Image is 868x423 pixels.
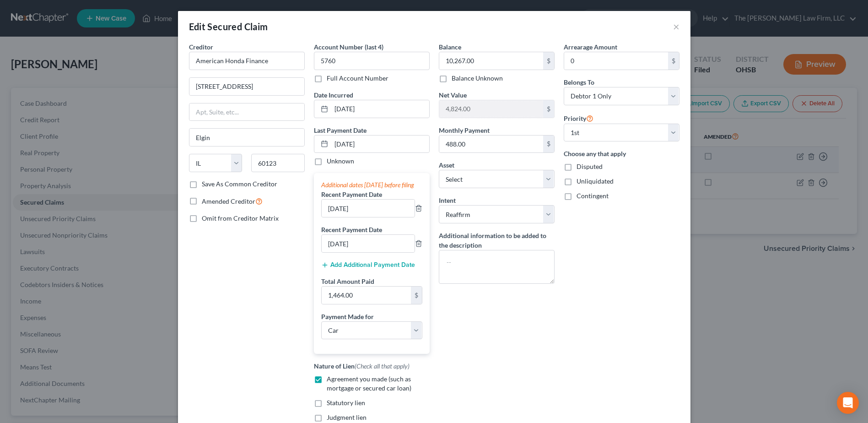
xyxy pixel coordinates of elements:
div: $ [411,287,422,304]
input: 0.00 [439,100,543,118]
label: Intent [439,195,456,205]
label: Recent Payment Date [321,225,382,234]
input: 0.00 [439,52,543,70]
span: Belongs To [564,78,594,86]
input: -- [322,200,415,217]
label: Last Payment Date [314,125,367,135]
label: Net Value [439,90,467,100]
label: Unknown [327,157,354,166]
label: Balance Unknown [452,74,503,83]
div: $ [543,100,554,118]
label: Priority [564,113,593,124]
div: Open Intercom Messenger [837,392,859,414]
input: Enter zip... [251,154,305,172]
span: Asset [439,161,454,169]
label: Account Number (last 4) [314,42,383,52]
label: Monthly Payment [439,125,490,135]
input: 0.00 [322,287,411,304]
span: Amended Creditor [202,197,255,205]
label: Nature of Lien [314,361,410,371]
input: Enter address... [189,78,304,95]
div: $ [543,136,554,153]
input: 0.00 [564,52,668,70]
label: Date Incurred [314,90,353,100]
input: Enter city... [189,129,304,146]
span: Disputed [577,163,603,170]
div: Additional dates [DATE] before filing [321,180,422,190]
input: XXXX [314,52,430,70]
span: Omit from Creditor Matrix [202,214,279,222]
span: Contingent [577,192,609,200]
input: 0.00 [439,136,543,153]
span: Judgment lien [327,413,367,421]
label: Full Account Number [327,74,388,83]
button: Add Additional Payment Date [321,261,415,269]
input: Apt, Suite, etc... [189,103,304,121]
button: × [673,21,679,32]
label: Recent Payment Date [321,190,382,199]
span: Creditor [189,43,213,51]
input: Search creditor by name... [189,52,305,70]
div: Edit Secured Claim [189,20,268,33]
label: Total Amount Paid [321,277,374,286]
label: Arrearage Amount [564,42,617,52]
span: Agreement you made (such as mortgage or secured car loan) [327,375,411,392]
span: (Check all that apply) [355,362,410,370]
input: MM/DD/YYYY [331,136,429,153]
label: Payment Made for [321,312,374,321]
span: Statutory lien [327,399,365,407]
div: $ [543,52,554,70]
label: Additional information to be added to the description [439,231,555,250]
label: Save As Common Creditor [202,179,277,189]
span: Unliquidated [577,177,614,185]
label: Choose any that apply [564,149,679,158]
input: MM/DD/YYYY [331,100,429,118]
div: $ [668,52,679,70]
label: Balance [439,42,461,52]
input: -- [322,235,415,252]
